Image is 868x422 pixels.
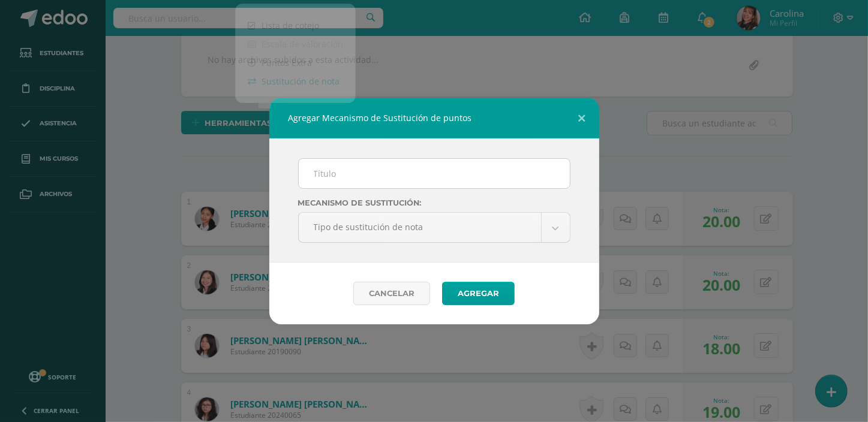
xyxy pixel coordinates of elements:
a: Sustitución de nota [236,72,355,91]
a: Escala de valoración [236,35,355,53]
a: Tipo de sustitución de nota [299,213,570,242]
a: Puntos Extra [236,53,355,72]
div: Agregar Mecanismo de Sustitución de puntos [269,98,599,138]
button: Close (Esc) [565,98,599,138]
span: Tipo de sustitución de nota [314,213,526,241]
input: Título [299,159,570,188]
label: Mecanismo de sustitución: [298,198,570,207]
a: Lista de cotejo [236,16,355,35]
a: Cancelar [353,282,430,305]
button: Agregar [442,282,515,305]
